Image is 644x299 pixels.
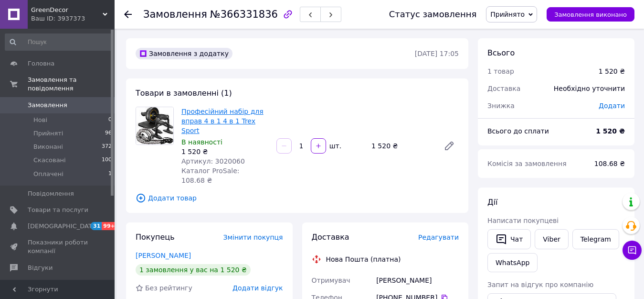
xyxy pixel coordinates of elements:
[181,157,245,165] span: Артикул: 3020060
[108,170,112,178] span: 1
[136,193,459,203] span: Додати товар
[487,229,531,249] button: Чат
[136,264,251,276] div: 1 замовлення у вас на 1 520 ₴
[389,10,477,19] div: Статус замовлення
[487,160,567,167] span: Комісія за замовлення
[181,167,239,184] span: Каталог ProSale: 108.68 ₴
[102,156,112,165] span: 100
[210,9,278,20] span: №366331836
[33,116,47,124] span: Нові
[136,233,175,242] span: Покупець
[33,170,63,178] span: Оплачені
[136,89,232,98] span: Товари в замовленні (1)
[599,66,625,76] div: 1 520 ₴
[535,229,568,249] a: Viber
[487,281,593,288] span: Запит на відгук про компанію
[312,277,350,284] span: Отримувач
[136,252,191,259] a: [PERSON_NAME]
[487,85,520,92] span: Доставка
[312,233,349,242] span: Доставка
[487,217,559,224] span: Написати покупцеві
[440,136,459,155] a: Редагувати
[91,222,102,230] span: 31
[31,14,115,23] div: Ваш ID: 3937373
[28,206,88,214] span: Товари та послуги
[136,107,173,144] img: Професійний набір для вправ 4 в 1 4 в 1 Trex Sport
[28,222,98,231] span: [DEMOGRAPHIC_DATA]
[28,76,115,93] span: Замовлення та повідомлення
[143,9,207,20] span: Замовлення
[487,127,549,135] span: Всього до сплати
[374,272,461,289] div: [PERSON_NAME]
[33,156,66,165] span: Скасовані
[368,139,436,153] div: 1 520 ₴
[487,67,514,75] span: 1 товар
[102,222,117,230] span: 99+
[28,264,53,272] span: Відгуки
[418,233,459,241] span: Редагувати
[31,6,103,14] span: GreenDecor
[181,138,222,146] span: В наявності
[487,198,497,207] span: Дії
[415,50,459,57] time: [DATE] 17:05
[487,102,515,110] span: Знижка
[554,11,627,18] span: Замовлення виконано
[547,7,634,22] button: Замовлення виконано
[623,241,642,260] button: Чат з покупцем
[28,101,67,110] span: Замовлення
[28,189,74,198] span: Повідомлення
[124,10,132,19] div: Повернутися назад
[136,48,232,59] div: Замовлення з додатку
[33,143,63,151] span: Виконані
[181,108,264,134] a: Професійний набір для вправ 4 в 1 4 в 1 Trex Sport
[145,284,192,292] span: Без рейтингу
[232,284,283,292] span: Додати відгук
[28,59,54,68] span: Головна
[28,238,88,255] span: Показники роботи компанії
[596,127,625,135] b: 1 520 ₴
[223,233,283,241] span: Змінити покупця
[108,116,112,124] span: 0
[105,129,112,138] span: 96
[599,102,625,110] span: Додати
[548,78,631,99] div: Необхідно уточнити
[490,11,525,18] span: Прийнято
[181,147,269,156] div: 1 520 ₴
[102,143,112,151] span: 372
[487,48,515,57] span: Всього
[327,141,342,151] div: шт.
[5,33,113,51] input: Пошук
[487,253,538,272] a: WhatsApp
[594,160,625,167] span: 108.68 ₴
[33,129,63,138] span: Прийняті
[572,229,619,249] a: Telegram
[324,255,403,264] div: Нова Пошта (платна)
